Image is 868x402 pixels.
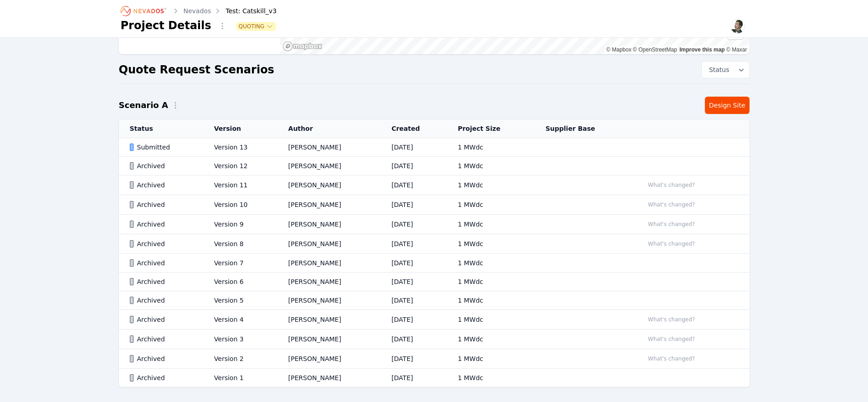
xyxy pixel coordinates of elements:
[380,234,447,254] td: [DATE]
[130,277,199,286] div: Archived
[447,310,535,330] td: 1 MWdc
[644,200,699,210] button: What's changed?
[380,195,447,215] td: [DATE]
[380,254,447,273] td: [DATE]
[380,215,447,234] td: [DATE]
[121,18,211,33] h1: Project Details
[644,180,699,190] button: What's changed?
[203,330,277,349] td: Version 3
[130,200,199,209] div: Archived
[119,138,750,157] tr: SubmittedVersion 13[PERSON_NAME][DATE]1 MWdc
[644,354,699,364] button: What's changed?
[119,62,274,77] h2: Quote Request Scenarios
[380,291,447,310] td: [DATE]
[203,310,277,330] td: Version 4
[203,215,277,234] td: Version 9
[119,349,750,369] tr: ArchivedVersion 2[PERSON_NAME][DATE]1 MWdcWhat's changed?
[119,273,750,291] tr: ArchivedVersion 6[PERSON_NAME][DATE]1 MWdc
[203,349,277,369] td: Version 2
[130,373,199,382] div: Archived
[130,315,199,324] div: Archived
[203,273,277,291] td: Version 6
[447,234,535,254] td: 1 MWdc
[447,273,535,291] td: 1 MWdc
[705,97,750,114] a: Design Site
[282,41,323,52] a: Mapbox homepage
[119,99,168,112] h2: Scenario A
[203,254,277,273] td: Version 7
[277,369,381,387] td: [PERSON_NAME]
[130,161,199,170] div: Archived
[119,330,750,349] tr: ArchivedVersion 3[PERSON_NAME][DATE]1 MWdcWhat's changed?
[119,195,750,215] tr: ArchivedVersion 10[PERSON_NAME][DATE]1 MWdcWhat's changed?
[380,119,447,138] th: Created
[119,175,750,195] tr: ArchivedVersion 11[PERSON_NAME][DATE]1 MWdcWhat's changed?
[702,62,750,78] button: Status
[277,195,381,215] td: [PERSON_NAME]
[277,291,381,310] td: [PERSON_NAME]
[380,273,447,291] td: [DATE]
[119,215,750,234] tr: ArchivedVersion 9[PERSON_NAME][DATE]1 MWdcWhat's changed?
[606,46,632,53] a: Mapbox
[203,119,277,138] th: Version
[644,314,699,325] button: What's changed?
[380,369,447,387] td: [DATE]
[644,334,699,344] button: What's changed?
[121,4,277,18] nav: Breadcrumb
[119,369,750,387] tr: ArchivedVersion 1[PERSON_NAME][DATE]1 MWdc
[213,6,277,15] div: Test: Catskill_v3
[203,175,277,195] td: Version 11
[447,254,535,273] td: 1 MWdc
[380,138,447,157] td: [DATE]
[447,195,535,215] td: 1 MWdc
[184,6,211,15] a: Nevados
[203,195,277,215] td: Version 10
[447,291,535,310] td: 1 MWdc
[679,46,724,53] a: Improve this map
[203,291,277,310] td: Version 5
[119,310,750,330] tr: ArchivedVersion 4[PERSON_NAME][DATE]1 MWdcWhat's changed?
[277,273,381,291] td: [PERSON_NAME]
[203,369,277,387] td: Version 1
[277,254,381,273] td: [PERSON_NAME]
[705,65,729,74] span: Status
[447,157,535,175] td: 1 MWdc
[447,369,535,387] td: 1 MWdc
[119,234,750,254] tr: ArchivedVersion 8[PERSON_NAME][DATE]1 MWdcWhat's changed?
[237,23,276,30] button: Quoting
[644,219,699,229] button: What's changed?
[277,215,381,234] td: [PERSON_NAME]
[130,354,199,363] div: Archived
[277,330,381,349] td: [PERSON_NAME]
[130,258,199,268] div: Archived
[203,234,277,254] td: Version 8
[447,349,535,369] td: 1 MWdc
[380,157,447,175] td: [DATE]
[130,296,199,305] div: Archived
[119,157,750,175] tr: ArchivedVersion 12[PERSON_NAME][DATE]1 MWdc
[203,157,277,175] td: Version 12
[277,234,381,254] td: [PERSON_NAME]
[119,119,203,138] th: Status
[447,175,535,195] td: 1 MWdc
[380,175,447,195] td: [DATE]
[726,46,747,53] a: Maxar
[380,310,447,330] td: [DATE]
[380,330,447,349] td: [DATE]
[277,157,381,175] td: [PERSON_NAME]
[277,310,381,330] td: [PERSON_NAME]
[277,138,381,157] td: [PERSON_NAME]
[277,349,381,369] td: [PERSON_NAME]
[130,143,199,152] div: Submitted
[730,19,745,34] img: Alex Kushner
[130,335,199,344] div: Archived
[380,349,447,369] td: [DATE]
[633,46,677,53] a: OpenStreetMap
[130,180,199,190] div: Archived
[130,239,199,248] div: Archived
[203,138,277,157] td: Version 13
[447,215,535,234] td: 1 MWdc
[277,119,381,138] th: Author
[447,119,535,138] th: Project Size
